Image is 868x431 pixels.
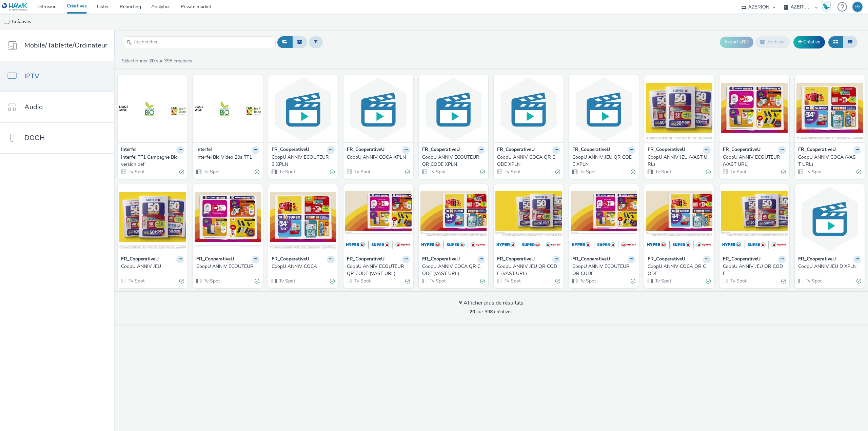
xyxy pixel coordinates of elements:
[798,154,861,168] a: CoopU ANNIV COCA (VAST URL)
[196,263,259,270] a: CoopU ANNIV ECOUTEUR
[821,1,834,12] a: Hawk Academy
[422,256,460,263] strong: FR_CooperativeU
[723,154,786,168] a: CoopU ANNIV ECOUTEUR (VAST URL)
[119,76,186,142] img: Interfel TF1 Campagne Bio version def visual
[828,36,843,48] button: Grille
[405,169,410,176] div: Valide
[854,2,861,12] div: EG
[255,169,259,176] div: Valide
[330,169,335,176] div: Valide
[195,186,261,252] img: CoopU ANNIV ECOUTEUR visual
[648,154,708,168] div: CoopU ANNIV JEU (VAST URL)
[2,3,28,11] img: undefined Logo
[805,278,822,284] span: Tv Spot
[121,146,137,154] strong: Interfel
[121,256,159,263] strong: FR_CooperativeU
[648,154,711,168] a: CoopU ANNIV JEU (VAST URL)
[796,186,863,252] img: CoopU ANNIV JEU D XPLN visual
[843,36,857,48] button: Liste
[347,146,384,154] strong: FR_CooperativeU
[798,256,836,263] strong: FR_CooperativeU
[354,278,371,284] span: Tv Spot
[654,169,671,175] span: Tv Spot
[721,186,788,252] img: CoopU ANNIV JEU QR CODE visual
[497,146,535,154] strong: FR_CooperativeU
[179,169,184,176] div: Valide
[579,169,596,175] span: Tv Spot
[3,19,10,25] img: tv
[123,36,276,48] input: Rechercher...
[429,169,446,175] span: Tv Spot
[821,1,831,12] img: Hawk Academy
[405,278,410,285] div: Valide
[571,186,637,252] img: CoopU ANNIV ECOUTEUR QR CODE visual
[196,256,234,263] strong: FR_CooperativeU
[345,186,412,252] img: CoopU ANNIV ECOUTEUR QR CODE (VAST URL) visual
[497,263,560,277] a: CoopU ANNIV JEU QR CODE (VAST URL)
[495,76,562,142] img: CoopU ANNIV COCA QR CODE XPLN visual
[24,133,45,143] span: DOOH
[203,169,220,175] span: Tv Spot
[579,278,596,284] span: Tv Spot
[798,146,836,154] strong: FR_CooperativeU
[504,169,521,175] span: Tv Spot
[504,278,521,284] span: Tv Spot
[128,169,145,175] span: Tv Spot
[272,256,309,263] strong: FR_CooperativeU
[721,76,788,142] img: CoopU ANNIV ECOUTEUR (VAST URL) visual
[196,146,212,154] strong: Interfel
[422,154,485,168] a: CoopU ANNIV ECOUTEUR QR CODE XPLN
[459,299,524,307] div: Afficher plus de résultats
[347,263,407,277] div: CoopU ANNIV ECOUTEUR QR CODE (VAST URL)
[121,263,184,270] a: CoopU ANNIV JEU
[723,146,761,154] strong: FR_CooperativeU
[793,36,825,48] a: Créative
[805,169,822,175] span: Tv Spot
[347,263,410,277] a: CoopU ANNIV ECOUTEUR QR CODE (VAST URL)
[706,169,711,176] div: Valide
[781,278,786,285] div: Valide
[723,263,783,277] div: CoopU ANNIV JEU QR CODE
[272,146,309,154] strong: FR_CooperativeU
[572,263,633,277] div: CoopU ANNIV ECOUTEUR QR CODE
[278,278,295,284] span: Tv Spot
[646,76,712,142] img: CoopU ANNIV JEU (VAST URL) visual
[24,102,43,112] span: Audio
[654,278,671,284] span: Tv Spot
[196,154,259,161] a: Interfel Bio Video 20s TF1
[497,154,557,168] div: CoopU ANNIV COCA QR CODE XPLN
[121,58,195,64] a: Sélectionner sur 398 créatives
[470,309,513,315] span: sur 398 créatives
[429,278,446,284] span: Tv Spot
[798,263,861,270] a: CoopU ANNIV JEU D XPLN
[278,169,295,175] span: Tv Spot
[555,169,560,176] div: Valide
[648,263,708,277] div: CoopU ANNIV COCA QR CODE
[119,186,186,252] img: CoopU ANNIV JEU visual
[420,76,487,142] img: CoopU ANNIV ECOUTEUR QR CODE XPLN visual
[195,76,261,142] img: Interfel Bio Video 20s TF1 visual
[796,76,863,142] img: CoopU ANNIV COCA (VAST URL) visual
[345,76,412,142] img: CoopU ANNIV COCA XPLN visual
[706,278,711,285] div: Valide
[354,169,371,175] span: Tv Spot
[422,263,482,277] div: CoopU ANNIV COCA QR CODE (VAST URL)
[730,278,747,284] span: Tv Spot
[572,154,635,168] a: CoopU ANNIV JEU QR CODE XPLN
[347,256,384,263] strong: FR_CooperativeU
[272,263,335,270] a: CoopU ANNIV COCA
[272,154,332,168] div: CoopU ANNIV ECOUTEURS XPLN
[631,169,635,176] div: Valide
[555,278,560,285] div: Valide
[480,278,485,285] div: Valide
[128,278,145,284] span: Tv Spot
[347,154,410,161] a: CoopU ANNIV COCA XPLN
[196,154,257,161] div: Interfel Bio Video 20s TF1
[497,154,560,168] a: CoopU ANNIV COCA QR CODE XPLN
[203,278,220,284] span: Tv Spot
[781,169,786,176] div: Valide
[480,169,485,176] div: Valide
[422,154,482,168] div: CoopU ANNIV ECOUTEUR QR CODE XPLN
[631,278,635,285] div: Valide
[179,278,184,285] div: Valide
